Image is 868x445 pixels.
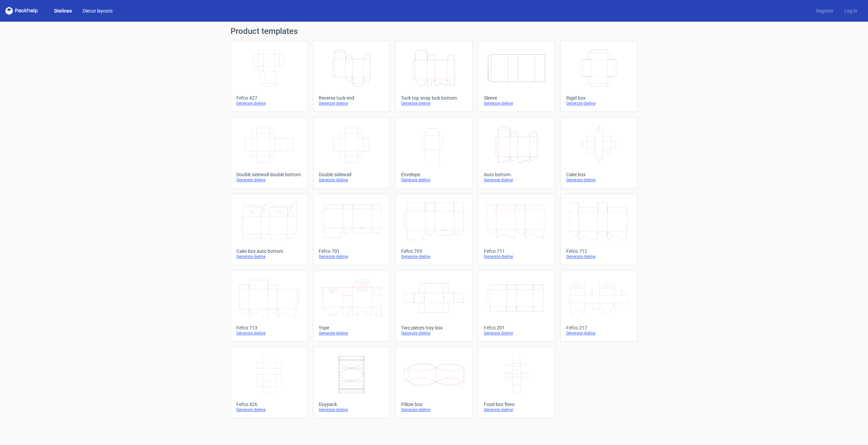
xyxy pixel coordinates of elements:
[319,407,384,412] div: Generate dieline
[236,177,302,183] div: Generate dieline
[236,330,302,336] div: Generate dieline
[395,41,472,112] a: Tuck top snap lock bottomGenerate dieline
[401,248,467,254] div: Fefco 703
[77,7,118,14] a: Diecut layouts
[478,117,555,188] a: Auto bottomGenerate dieline
[236,172,302,177] div: Double sidewall double bottom
[566,325,632,330] div: Fefco 217
[395,194,472,265] a: Fefco 703Generate dieline
[319,248,384,254] div: Fefco 701
[566,254,632,259] div: Generate dieline
[401,330,467,336] div: Generate dieline
[484,95,549,101] div: Sleeve
[484,407,549,412] div: Generate dieline
[236,248,302,254] div: Cake box auto bottom
[319,95,384,101] div: Reverse tuck end
[231,27,637,35] h1: Product templates
[839,7,863,14] a: Log in
[236,254,302,259] div: Generate dieline
[319,330,384,336] div: Generate dieline
[236,407,302,412] div: Generate dieline
[313,270,390,342] a: YopeGenerate dieline
[319,254,384,259] div: Generate dieline
[313,41,390,112] a: Reverse tuck endGenerate dieline
[319,402,384,407] div: Doypack
[395,117,472,188] a: EnvelopeGenerate dieline
[560,117,637,188] a: Cake boxGenerate dieline
[231,194,308,265] a: Cake box auto bottomGenerate dieline
[313,347,390,418] a: DoypackGenerate dieline
[484,101,549,106] div: Generate dieline
[478,41,555,112] a: SleeveGenerate dieline
[319,325,384,330] div: Yope
[319,177,384,183] div: Generate dieline
[566,177,632,183] div: Generate dieline
[401,172,467,177] div: Envelope
[231,270,308,342] a: Fefco 713Generate dieline
[478,194,555,265] a: Fefco 711Generate dieline
[49,7,77,14] a: Dielines
[395,270,472,342] a: Two pieces tray boxGenerate dieline
[560,270,637,342] a: Fefco 217Generate dieline
[566,330,632,336] div: Generate dieline
[484,172,549,177] div: Auto bottom
[484,177,549,183] div: Generate dieline
[313,117,390,188] a: Double sidewallGenerate dieline
[560,41,637,112] a: Rigid boxGenerate dieline
[484,330,549,336] div: Generate dieline
[478,270,555,342] a: Fefco 201Generate dieline
[401,177,467,183] div: Generate dieline
[319,172,384,177] div: Double sidewall
[401,254,467,259] div: Generate dieline
[236,402,302,407] div: Fefco 426
[236,101,302,106] div: Generate dieline
[313,194,390,265] a: Fefco 701Generate dieline
[484,254,549,259] div: Generate dieline
[401,95,467,101] div: Tuck top snap lock bottom
[484,402,549,407] div: Food box flexo
[231,41,308,112] a: Fefco 427Generate dieline
[395,347,472,418] a: Pillow boxGenerate dieline
[478,347,555,418] a: Food box flexoGenerate dieline
[484,248,549,254] div: Fefco 711
[566,248,632,254] div: Fefco 712
[236,95,302,101] div: Fefco 427
[236,325,302,330] div: Fefco 713
[319,101,384,106] div: Generate dieline
[231,117,308,188] a: Double sidewall double bottomGenerate dieline
[560,194,637,265] a: Fefco 712Generate dieline
[566,95,632,101] div: Rigid box
[566,172,632,177] div: Cake box
[811,7,839,14] a: Register
[484,325,549,330] div: Fefco 201
[566,101,632,106] div: Generate dieline
[231,347,308,418] a: Fefco 426Generate dieline
[401,101,467,106] div: Generate dieline
[401,402,467,407] div: Pillow box
[401,325,467,330] div: Two pieces tray box
[401,407,467,412] div: Generate dieline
